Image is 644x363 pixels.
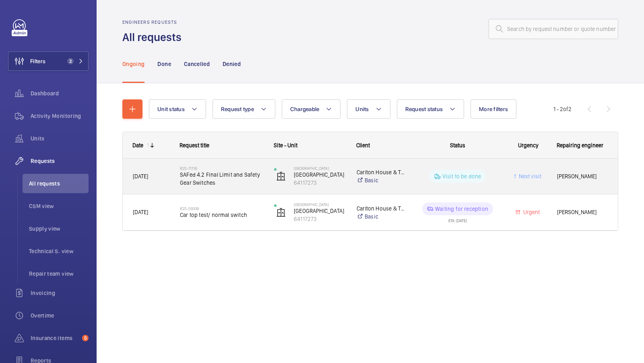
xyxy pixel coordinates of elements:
span: Overtime [31,311,89,320]
div: ETA: [DATE] [448,215,467,223]
a: Basic [357,176,405,184]
p: 64117273 [294,215,346,223]
span: Status [450,142,465,148]
button: Request status [397,99,464,119]
button: Request type [213,99,275,119]
a: Basic [357,212,405,221]
span: Units [31,134,89,142]
span: SAFed 4.2 Final Limit and Safety Gear Switches [180,171,264,187]
span: Dashboard [31,89,89,97]
h2: R25-11118 [180,166,264,171]
span: Chargeable [290,106,320,112]
span: CSM view [29,202,89,210]
input: Search by request number or quote number [489,19,618,39]
span: Car top test/ normal switch [180,211,264,219]
p: [GEOGRAPHIC_DATA] [294,202,346,207]
h2: R25-09339 [180,206,264,211]
span: Activity Monitoring [31,112,89,120]
span: Urgency [518,142,539,148]
span: Repairing engineer [557,142,603,148]
p: 64117273 [294,179,346,187]
p: Visit to be done [442,172,481,180]
span: Next visit [517,173,541,179]
span: Filters [30,57,45,65]
button: More filters [471,99,516,119]
img: elevator.svg [276,171,286,181]
p: [GEOGRAPHIC_DATA] [294,166,346,171]
p: Waiting for reception [435,205,488,213]
p: [GEOGRAPHIC_DATA] [294,171,346,179]
span: Request title [180,142,209,148]
p: [GEOGRAPHIC_DATA] [294,207,346,215]
span: 2 [67,58,74,64]
div: Date [132,142,143,148]
button: Filters2 [8,52,89,71]
span: Technical S. view [29,247,89,255]
span: Units [355,106,369,112]
span: [PERSON_NAME] [557,172,608,181]
span: [PERSON_NAME] [557,208,608,217]
span: Request type [221,106,254,112]
button: Unit status [149,99,206,119]
span: Client [356,142,370,148]
span: All requests [29,179,89,188]
span: Supply view [29,225,89,233]
span: Urgent [522,209,540,215]
span: [DATE] [133,173,148,179]
p: Ongoing [122,60,144,68]
p: Carlton House & The Point Limited [357,168,405,176]
span: Insurance items [31,334,79,342]
span: 1 - 2 2 [553,106,572,112]
h1: All requests [122,30,186,45]
span: [DATE] [133,209,148,215]
span: 5 [82,335,89,341]
span: More filters [479,106,508,112]
span: Request status [405,106,443,112]
h2: Engineers requests [122,19,186,25]
button: Units [347,99,390,119]
span: Repair team view [29,270,89,278]
span: Site - Unit [274,142,297,148]
img: elevator.svg [276,208,286,217]
p: Done [157,60,171,68]
button: Chargeable [282,99,341,119]
span: Requests [31,157,89,165]
span: Invoicing [31,289,89,297]
span: of [563,106,568,112]
p: Denied [223,60,241,68]
span: Unit status [157,106,185,112]
p: Cancelled [184,60,210,68]
p: Carlton House & The Point Limited [357,204,405,212]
